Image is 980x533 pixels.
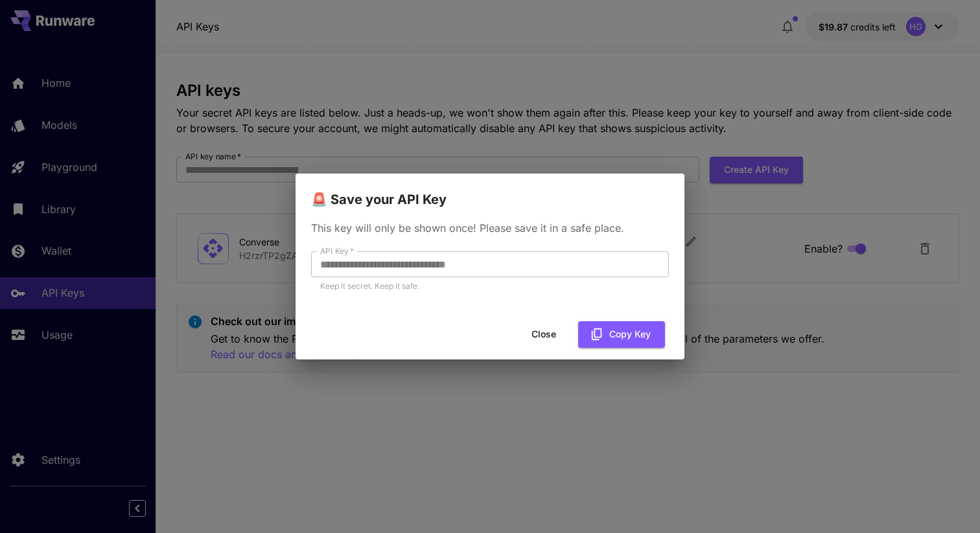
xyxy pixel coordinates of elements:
p: This key will only be shown once! Please save it in a safe place. [311,220,669,236]
label: API Key [320,245,354,256]
button: Copy Key [578,321,665,348]
h2: 🚨 Save your API Key [296,174,684,210]
button: Close [515,321,573,348]
p: Keep it secret. Keep it safe. [320,280,660,293]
